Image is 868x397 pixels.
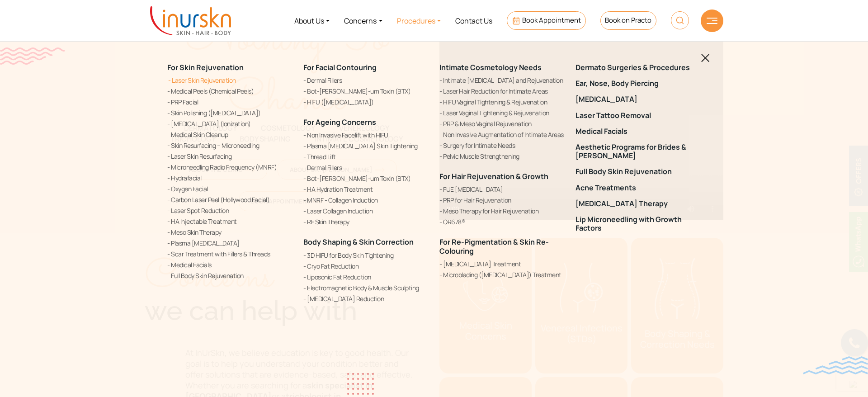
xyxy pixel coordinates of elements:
img: inurskn-logo [150,6,231,35]
a: Laser Skin Rejuvenation [167,76,292,85]
img: bluewave [803,356,868,374]
span: Book Appointment [522,15,581,25]
a: Bot-[PERSON_NAME]-um Toxin (BTX) [303,174,429,183]
a: HA Injectable Treatment [167,217,292,226]
a: Book Appointment [507,11,586,30]
a: Full Body Skin Rejuvenation [576,167,701,176]
a: About Us [287,4,337,38]
a: Non Invasive Augmentation of Intimate Areas [439,130,565,139]
a: 3D HIFU for Body Skin Tightening [303,250,429,260]
a: Procedures [390,4,448,38]
a: Pelvic Muscle Strengthening [439,151,565,161]
a: Intimate Cosmetology Needs [439,62,542,72]
a: RF Skin Therapy [303,217,429,227]
a: Laser Vaginal Tightening & Rejuvenation [439,108,565,118]
a: PRP & Meso Vaginal Rejuvenation [439,119,565,128]
a: Bot-[PERSON_NAME]-um Toxin (BTX) [303,86,429,96]
a: Meso Skin Therapy [167,227,292,237]
a: HIFU ([MEDICAL_DATA]) [303,97,429,107]
a: PRP for Hair Rejuvenation [439,195,565,205]
a: Medical Skin Cleanup [167,130,292,139]
a: Ear, Nose, Body Piercing [576,79,701,88]
a: Laser Tattoo Removal [576,111,701,120]
a: Laser Skin Resurfacing [167,151,292,161]
a: For Hair Rejuvenation & Growth [439,171,548,181]
img: blackclosed [701,54,710,62]
a: [MEDICAL_DATA] (Ionization) [167,119,292,128]
a: PRP Facial [167,97,292,107]
a: [MEDICAL_DATA] [576,95,701,104]
a: Liposonic Fat Reduction [303,272,429,282]
a: Book on Practo [600,11,656,30]
a: Aesthetic Programs for Brides & [PERSON_NAME] [576,143,701,160]
a: Dermal Fillers [303,163,429,172]
a: For Ageing Concerns [303,117,376,127]
a: Plasma [MEDICAL_DATA] Skin Tightening [303,141,429,151]
a: Medical Facials [167,260,292,269]
a: Cryo Fat Reduction [303,261,429,271]
a: Body Shaping & Skin Correction [303,237,414,247]
a: Oxygen Facial [167,184,292,194]
img: HeaderSearch [671,11,689,29]
span: Book on Practo [605,15,651,25]
a: Laser Hair Reduction for Intimate Areas [439,86,565,96]
a: Scar Treatment with Fillers & Threads [167,249,292,259]
a: HIFU Vaginal Tightening & Rejuvenation [439,97,565,107]
a: [MEDICAL_DATA] Therapy [576,199,701,208]
a: Meso Therapy for Hair Rejuvenation [439,206,565,216]
a: For Facial Contouring [303,62,377,72]
a: Dermato Surgeries & Procedures [576,63,701,72]
a: HA Hydration Treatment [303,184,429,194]
a: Skin Resurfacing – Microneedling [167,141,292,150]
a: MNRF - Collagen Induction [303,195,429,205]
a: QR678® [439,217,565,227]
a: For Skin Rejuvenation [167,62,244,72]
a: [MEDICAL_DATA] Reduction [303,294,429,303]
a: Electromagnetic Body & Muscle Sculpting [303,283,429,293]
a: Intimate [MEDICAL_DATA] and Rejuvenation [439,76,565,85]
a: Non Invasive Facelift with HIFU [303,130,429,140]
a: Surgery for Intimate Needs [439,141,565,150]
a: Microneedling Radio Frequency (MNRF) [167,162,292,172]
a: For Re-Pigmentation & Skin Re-Colouring [439,237,549,255]
a: Microblading ([MEDICAL_DATA]) Treatment [439,270,565,279]
a: Full Body Skin Rejuvenation [167,271,292,280]
a: Medical Facials [576,127,701,136]
a: Concerns [337,4,389,38]
a: FUE [MEDICAL_DATA] [439,184,565,194]
a: Lip Microneedling with Growth Factors [576,215,701,232]
a: Thread Lift [303,152,429,161]
a: Acne Treatments [576,184,701,192]
a: [MEDICAL_DATA] Treatment [439,259,565,269]
a: Laser Spot Reduction [167,206,292,215]
a: Hydrafacial [167,173,292,183]
a: Plasma [MEDICAL_DATA] [167,238,292,248]
a: Skin Polishing ([MEDICAL_DATA]) [167,108,292,118]
a: Carbon Laser Peel (Hollywood Facial) [167,195,292,204]
a: Dermal Fillers [303,76,429,85]
a: Medical Peels (Chemical Peels) [167,86,292,96]
img: hamLine.svg [707,18,717,24]
a: Contact Us [448,4,500,38]
a: Laser Collagen Induction [303,206,429,216]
